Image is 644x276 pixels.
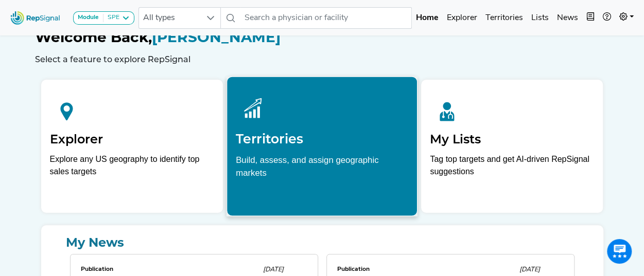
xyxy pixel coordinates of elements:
[481,8,527,28] a: Territories
[240,7,412,29] input: Search a physician or facility
[50,132,214,147] h2: Explorer
[41,80,223,213] a: ExplorerExplore any US geography to identify top sales targets
[519,266,540,273] span: [DATE]
[35,28,152,46] span: Welcome Back,
[103,14,119,22] div: SPE
[139,8,201,28] span: All types
[430,132,594,147] h2: My Lists
[582,8,599,28] button: Intel Book
[50,153,214,178] div: Explore any US geography to identify top sales targets
[35,29,610,46] h1: [PERSON_NAME]
[430,153,594,183] p: Tag top targets and get AI-driven RepSignal suggestions
[263,266,284,273] span: [DATE]
[527,8,553,28] a: Lists
[78,14,99,21] strong: Module
[337,266,370,272] span: Publication
[81,266,113,272] span: Publication
[421,80,603,213] a: My ListsTag top targets and get AI-driven RepSignal suggestions
[49,233,595,252] a: My News
[553,8,582,28] a: News
[236,131,408,146] h2: Territories
[236,153,408,185] p: Build, assess, and assign geographic markets
[227,76,417,216] a: TerritoriesBuild, assess, and assign geographic markets
[443,8,481,28] a: Explorer
[412,8,443,28] a: Home
[73,11,134,25] button: ModuleSPE
[35,54,610,64] h6: Select a feature to explore RepSignal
